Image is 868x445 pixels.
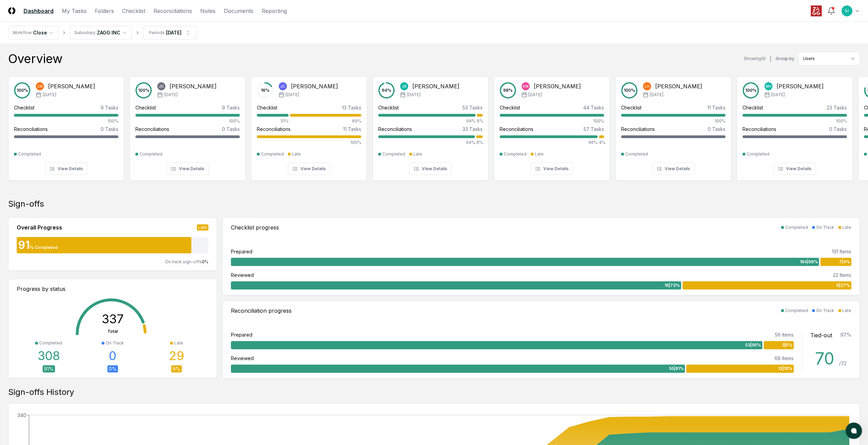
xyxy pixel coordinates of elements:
div: Completed [139,151,162,157]
div: / 72 [839,360,847,367]
div: Reconciliations [742,125,776,133]
div: Completed [747,151,769,157]
button: View Details [531,163,573,175]
div: % Completed [30,244,58,251]
a: Reconciliations [153,7,192,15]
div: Late [842,224,851,231]
div: [PERSON_NAME] [48,82,95,90]
div: 57 Tasks [584,125,604,133]
div: 0 Tasks [829,125,847,133]
span: SJ [845,8,849,13]
a: 16%JC[PERSON_NAME][DATE]Checklist13 Tasks31%69%Reconciliations11 Tasks100%CompletedLateView Details [251,71,367,181]
span: [DATE] [164,92,178,98]
div: 11 Tasks [343,125,361,133]
button: View Details [774,163,816,175]
div: Reviewed [231,355,254,362]
a: Reporting [262,7,287,15]
span: [DATE] [771,92,785,98]
div: Completed [504,151,527,157]
div: Completed [785,308,808,314]
span: JR [402,84,407,89]
div: [PERSON_NAME] [655,82,702,90]
div: 53 Tasks [462,104,483,111]
div: Overall Progress [17,223,62,232]
div: 9 Tasks [222,104,240,111]
span: 53 | 95 % [745,342,761,348]
img: ZAGG logo [811,5,822,16]
div: Sign-offs [8,198,860,209]
div: Reconciliations [621,125,655,133]
a: Notes [200,7,216,15]
button: View Details [166,163,209,175]
div: Checklist [257,104,277,111]
div: Checklist [14,104,34,111]
button: View Details [288,163,330,175]
span: KW [523,84,529,89]
div: Reconciliation progress [231,307,292,315]
nav: breadcrumb [8,26,197,40]
div: Checklist [378,104,399,111]
span: 13 | 19 % [778,366,792,372]
div: Late [292,151,301,157]
span: On track sign-offs [165,259,202,264]
button: View Details [409,163,452,175]
div: [PERSON_NAME] [170,82,217,90]
div: Reconciliations [14,125,48,133]
div: 6% [476,139,483,146]
div: Reviewed [231,271,254,279]
div: Checklist [742,104,763,111]
a: My Tasks [62,7,87,15]
span: [DATE] [43,92,56,98]
div: Completed [625,151,648,157]
button: View Details [652,163,694,175]
div: 13 Tasks [342,104,361,111]
div: 29 [169,349,184,362]
div: 91 % [43,365,55,372]
div: 23 Tasks [827,104,847,111]
div: Checklist [500,104,520,111]
div: Prepared [231,331,252,338]
div: 100% [742,118,847,124]
a: Checklist progressCompletedOn TrackLatePrepared191 Items184|96%7|4%Reviewed22 Items16|73%6|27% [222,218,860,295]
div: Late [413,151,422,157]
a: 94%JR[PERSON_NAME][DATE]Checklist53 Tasks94%6%Reconciliations33 Tasks94%6%CompletedLateView Details [372,71,488,181]
div: Workflow [13,30,32,36]
div: Completed [785,224,808,231]
div: 56 Items [775,331,794,338]
div: On Track [816,308,834,314]
div: Checklist progress [231,223,279,232]
div: 100% [621,118,725,124]
a: 100%LH[PERSON_NAME][DATE]Checklist11 Tasks100%Reconciliations0 TasksCompletedView Details [615,71,731,181]
div: 11 Tasks [707,104,725,111]
div: Tied-out [810,331,832,339]
div: 69% [290,118,361,124]
div: [PERSON_NAME] [534,82,581,90]
button: SJ [841,5,853,17]
div: [PERSON_NAME] [291,82,338,90]
div: Showing 10 [744,56,766,62]
div: 96% [500,139,598,146]
span: JD [159,84,164,89]
div: Late [174,340,183,346]
div: Late [197,224,208,231]
a: Documents [224,7,253,15]
div: [PERSON_NAME] [412,82,459,90]
div: 33 Tasks [462,125,483,133]
div: 100% [257,139,361,146]
span: [DATE] [285,92,299,98]
div: 0 Tasks [222,125,240,133]
div: 100% [14,118,118,124]
div: On Track [816,224,834,231]
div: 94% [378,118,475,124]
a: 98%KW[PERSON_NAME][DATE]Checklist44 Tasks100%Reconciliations57 Tasks96%4%CompletedLateView Details [494,71,610,181]
div: 4% [599,139,604,146]
div: 6% [477,118,483,124]
div: Overview [8,52,62,65]
a: Reconciliation progressCompletedOn TrackLatePrepared56 Items53|95%3|5%Reviewed68 Items55|81%13|19... [222,301,860,379]
a: Checklist [122,7,145,15]
div: Checklist [135,104,156,111]
div: 22 Items [833,271,851,279]
div: 44 Tasks [583,104,604,111]
div: 91 [17,240,30,251]
div: Progress by status [17,285,208,293]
